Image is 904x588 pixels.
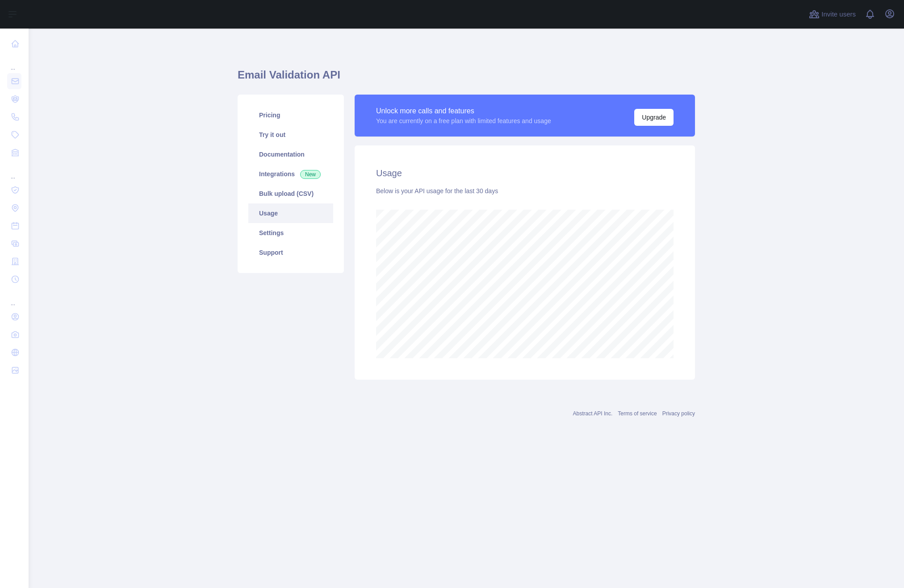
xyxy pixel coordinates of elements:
[248,203,333,223] a: Usage
[248,105,333,125] a: Pricing
[248,184,333,203] a: Bulk upload (CSV)
[248,243,333,262] a: Support
[7,289,21,307] div: ...
[618,410,657,417] a: Terms of service
[248,125,333,145] a: Try it out
[634,109,674,126] button: Upgrade
[376,167,674,179] h2: Usage
[248,223,333,243] a: Settings
[821,9,856,20] span: Invite users
[573,410,613,417] a: Abstract API Inc.
[662,410,695,417] a: Privacy policy
[376,186,674,195] div: Below is your API usage for the last 30 days
[248,145,333,164] a: Documentation
[376,116,551,125] div: You are currently on a free plan with limited features and usage
[238,68,695,89] h1: Email Validation API
[248,164,333,184] a: Integrations New
[7,162,21,180] div: ...
[7,54,21,71] div: ...
[807,7,858,21] button: Invite users
[376,106,551,116] div: Unlock more calls and features
[300,170,321,179] span: New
